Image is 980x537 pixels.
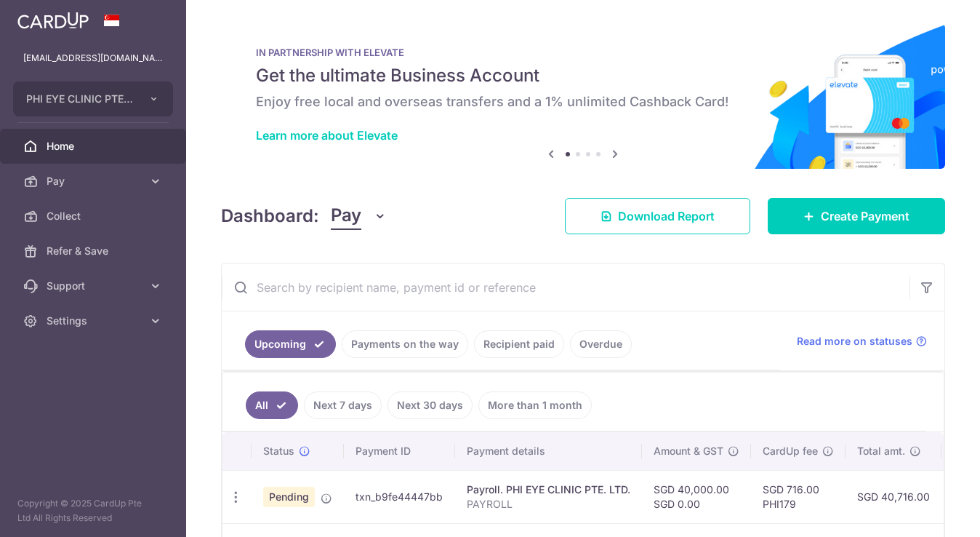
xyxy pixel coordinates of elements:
[478,391,592,419] a: More than 1 month
[47,139,142,154] span: Home
[331,202,387,230] button: Pay
[47,209,142,223] span: Collect
[467,497,630,512] p: PAYROLL
[222,264,909,311] input: Search by recipient name, payment id or reference
[455,432,642,470] th: Payment details
[263,444,294,458] span: Status
[23,51,163,65] p: [EMAIL_ADDRESS][DOMAIN_NAME]
[751,470,846,523] td: SGD 716.00 PHI179
[570,330,632,358] a: Overdue
[256,93,910,111] h6: Enjoy free local and overseas transfers and a 1% unlimited Cashback Card!
[344,470,455,523] td: txn_b9fe44447bb
[797,334,912,349] span: Read more on statuses
[13,81,173,116] button: PHI EYE CLINIC PTE. LTD.
[246,391,298,419] a: All
[846,470,941,523] td: SGD 40,716.00
[47,174,142,188] span: Pay
[47,279,142,293] span: Support
[565,198,750,234] a: Download Report
[642,470,751,523] td: SGD 40,000.00 SGD 0.00
[797,334,927,349] a: Read more on statuses
[768,198,945,234] a: Create Payment
[618,207,715,225] span: Download Report
[17,12,89,29] img: CardUp
[304,391,382,419] a: Next 7 days
[221,203,319,229] h4: Dashboard:
[467,482,630,497] div: Payroll. PHI EYE CLINIC PTE. LTD.
[763,444,818,458] span: CardUp fee
[245,330,336,358] a: Upcoming
[387,391,473,419] a: Next 30 days
[654,444,723,458] span: Amount & GST
[344,432,455,470] th: Payment ID
[331,202,361,230] span: Pay
[256,47,910,58] p: IN PARTNERSHIP WITH ELEVATE
[474,330,564,358] a: Recipient paid
[47,314,142,328] span: Settings
[821,207,909,225] span: Create Payment
[256,128,398,143] a: Learn more about Elevate
[256,64,910,87] h5: Get the ultimate Business Account
[47,244,142,258] span: Refer & Save
[263,487,315,507] span: Pending
[857,444,905,458] span: Total amt.
[342,330,468,358] a: Payments on the way
[26,92,134,106] span: PHI EYE CLINIC PTE. LTD.
[221,23,945,169] img: Renovation banner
